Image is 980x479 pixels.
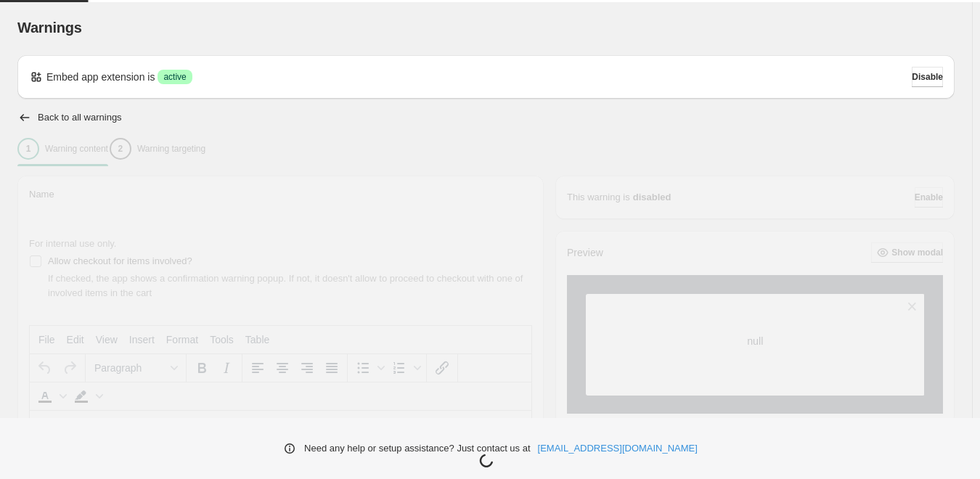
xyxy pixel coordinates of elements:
p: Embed app extension is [46,70,155,84]
h2: Back to all warnings [38,112,122,123]
body: Rich Text Area. Press ALT-0 for help. [6,12,496,25]
span: Warnings [17,20,82,36]
a: [EMAIL_ADDRESS][DOMAIN_NAME] [538,441,698,456]
span: Disable [912,71,943,83]
span: active [163,71,186,83]
button: Disable [912,67,943,87]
